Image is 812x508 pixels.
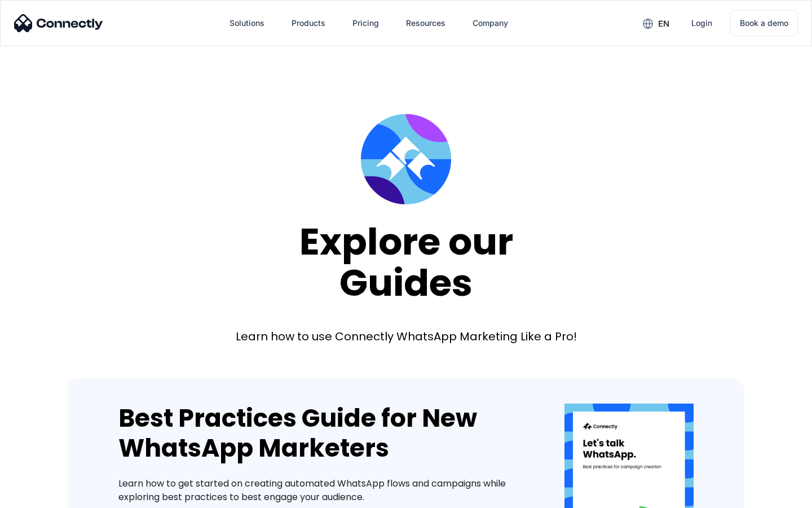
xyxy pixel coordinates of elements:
[23,488,68,504] ul: Language list
[730,10,798,36] a: Book a demo
[118,404,531,463] div: Best Practices Guide for New WhatsApp Marketers
[473,15,508,31] div: Company
[299,221,513,303] div: Explore our Guides
[11,488,68,504] aside: Language selected: English
[343,10,388,37] a: Pricing
[658,16,669,32] div: en
[292,15,325,31] div: Products
[118,477,531,504] div: Learn how to get started on creating automated WhatsApp flows and campaigns while exploring best ...
[230,15,264,31] div: Solutions
[682,10,721,37] a: Login
[352,15,379,31] div: Pricing
[691,15,712,31] div: Login
[406,15,445,31] div: Resources
[14,14,103,32] img: Connectly Logo
[236,329,577,344] div: Learn how to use Connectly WhatsApp Marketing Like a Pro!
